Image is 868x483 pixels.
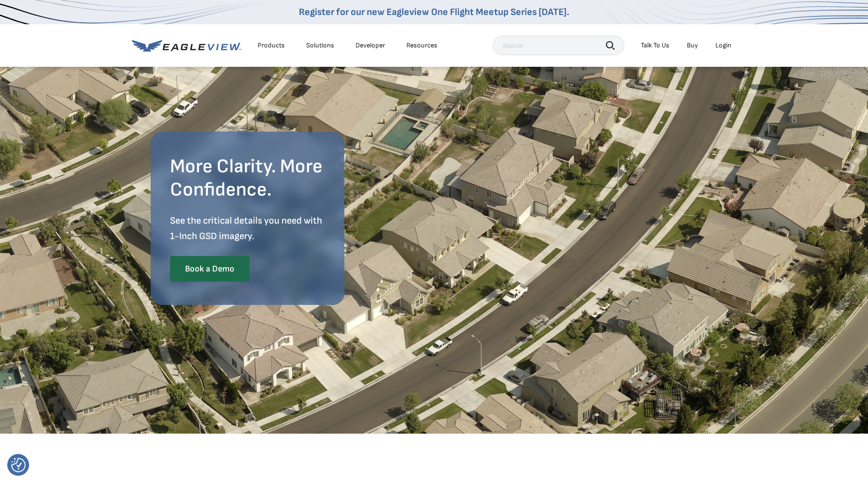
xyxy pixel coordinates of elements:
input: Search [493,36,624,55]
a: Register for our new Eagleview One Flight Meetup Series [DATE]. [299,6,569,18]
a: Developer [356,41,385,50]
div: Login [715,41,731,50]
a: Book a Demo [170,256,249,282]
button: Consent Preferences [11,458,26,472]
a: Buy [687,41,698,50]
div: Solutions [306,41,334,50]
div: Talk To Us [641,41,669,50]
div: Products [258,41,285,50]
h2: More Clarity. More Confidence. [170,155,325,201]
div: Resources [406,41,437,50]
p: See the critical details you need with 1-Inch GSD imagery. [170,213,325,244]
img: Revisit consent button [11,458,26,472]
